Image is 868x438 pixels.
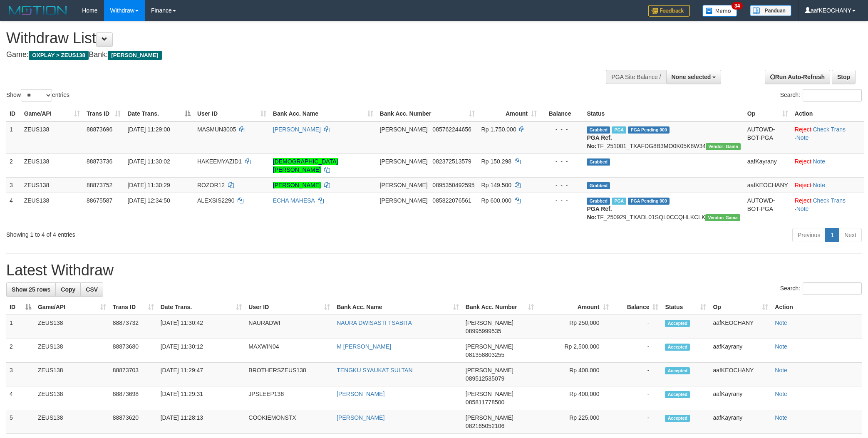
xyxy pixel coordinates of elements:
span: [PERSON_NAME] [466,414,513,421]
td: 2 [6,153,21,177]
div: PGA Site Balance / [606,70,666,84]
td: Rp 225,000 [537,410,612,434]
td: [DATE] 11:30:12 [157,339,246,363]
th: Game/API: activate to sort column ascending [35,299,109,315]
a: Show 25 rows [6,282,56,297]
a: Note [775,343,787,350]
span: [PERSON_NAME] [466,391,513,397]
h1: Latest Withdraw [6,262,862,279]
a: Note [775,391,787,397]
th: User ID: activate to sort column ascending [245,299,333,315]
a: [PERSON_NAME] [273,126,321,133]
td: 3 [6,363,35,386]
th: Bank Acc. Name: activate to sort column ascending [270,106,377,121]
td: MAXWIN04 [245,339,333,363]
span: Copy 082165052106 to clipboard [466,423,504,429]
img: Button%20Memo.svg [702,5,737,17]
td: - [612,386,662,410]
td: - [612,339,662,363]
td: 5 [6,410,35,434]
span: Rp 149.500 [481,182,511,188]
td: ZEUS138 [35,363,109,386]
span: Copy 089512535079 to clipboard [466,375,504,382]
b: PGA Ref. No: [587,134,612,149]
td: [DATE] 11:29:31 [157,386,246,410]
div: Showing 1 to 4 of 4 entries [6,227,355,239]
td: · · [791,121,864,154]
span: Vendor URL: https://trx31.1velocity.biz [706,143,741,150]
span: OXPLAY > ZEUS138 [29,51,89,60]
td: ZEUS138 [35,315,109,339]
td: · [791,177,864,193]
span: 88873696 [87,126,112,133]
span: 88873752 [87,182,112,188]
a: Run Auto-Refresh [765,70,830,84]
a: Note [796,134,809,141]
td: ZEUS138 [35,339,109,363]
td: AUTOWD-BOT-PGA [744,193,791,225]
select: Showentries [21,89,52,101]
span: Grabbed [587,182,610,189]
span: Show 25 rows [12,286,50,293]
th: Status [583,106,744,121]
td: - [612,363,662,386]
a: ECHA MAHESA [273,197,315,204]
a: [PERSON_NAME] [273,182,321,188]
a: Note [775,319,787,326]
span: PGA Pending [628,126,670,134]
td: ZEUS138 [21,121,83,154]
th: ID [6,106,21,121]
a: TENGKU SYAUKAT SULTAN [337,367,412,374]
span: Marked by aafanarl [612,126,626,134]
a: [DEMOGRAPHIC_DATA][PERSON_NAME] [273,158,338,173]
label: Show entries [6,89,69,101]
th: Date Trans.: activate to sort column descending [124,106,194,121]
th: Balance [540,106,583,121]
td: BROTHERSZEUS138 [245,363,333,386]
th: Trans ID: activate to sort column ascending [83,106,124,121]
td: aafKEOCHANY [744,177,791,193]
td: ZEUS138 [35,386,109,410]
td: aafKEOCHANY [709,315,771,339]
td: · [791,153,864,177]
span: ALEXSIS2290 [197,197,235,204]
td: aafKayrany [709,339,771,363]
th: Op: activate to sort column ascending [709,299,771,315]
span: [DATE] 12:34:50 [127,197,170,204]
a: Note [813,182,825,188]
a: Note [813,158,825,165]
th: Trans ID: activate to sort column ascending [109,299,157,315]
div: - - - [543,196,580,205]
span: Rp 1.750.000 [481,126,516,133]
span: Accepted [665,320,690,327]
td: aafKEOCHANY [709,363,771,386]
span: Accepted [665,367,690,374]
span: [PERSON_NAME] [380,197,428,204]
th: Amount: activate to sort column ascending [537,299,612,315]
td: - [612,410,662,434]
td: - [612,315,662,339]
td: 88873620 [109,410,157,434]
span: CSV [86,286,98,293]
span: [PERSON_NAME] [380,158,428,165]
a: Note [796,205,809,212]
h4: Game: Bank: [6,51,570,59]
span: ROZOR12 [197,182,225,188]
div: - - - [543,125,580,134]
span: [PERSON_NAME] [380,126,428,133]
td: 88873680 [109,339,157,363]
td: aafKayrany [709,410,771,434]
a: Next [839,228,862,242]
div: - - - [543,181,580,189]
span: Grabbed [587,198,610,205]
td: Rp 400,000 [537,363,612,386]
span: Marked by aafpengsreynich [612,198,626,205]
td: NAURADWI [245,315,333,339]
a: 1 [825,228,839,242]
span: Accepted [665,391,690,398]
td: ZEUS138 [35,410,109,434]
td: 88873703 [109,363,157,386]
a: [PERSON_NAME] [337,391,384,397]
span: Copy [61,286,75,293]
td: · · [791,193,864,225]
